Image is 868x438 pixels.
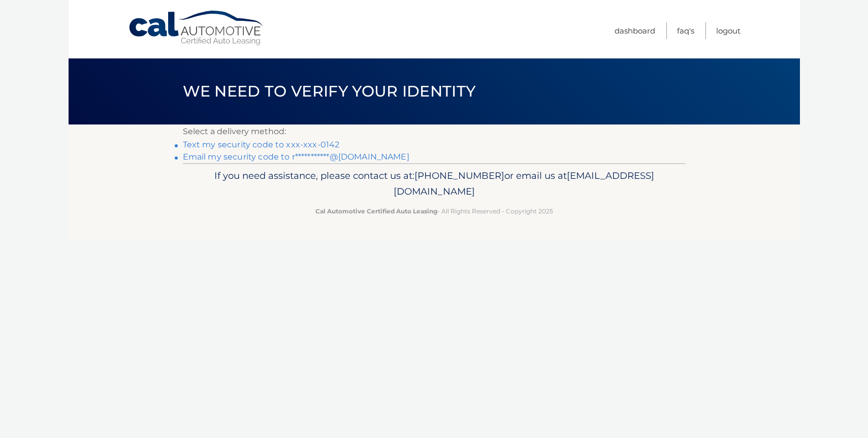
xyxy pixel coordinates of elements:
strong: Cal Automotive Certified Auto Leasing [315,207,437,215]
p: - All Rights Reserved - Copyright 2025 [189,206,679,216]
a: Logout [716,22,741,39]
a: Dashboard [615,22,655,39]
p: Select a delivery method: [183,124,686,139]
p: If you need assistance, please contact us at: or email us at [189,168,679,200]
a: Cal Automotive [128,10,265,46]
span: [PHONE_NUMBER] [414,170,504,181]
a: FAQ's [677,22,694,39]
a: Text my security code to xxx-xxx-0142 [183,140,340,149]
span: We need to verify your identity [183,82,476,101]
